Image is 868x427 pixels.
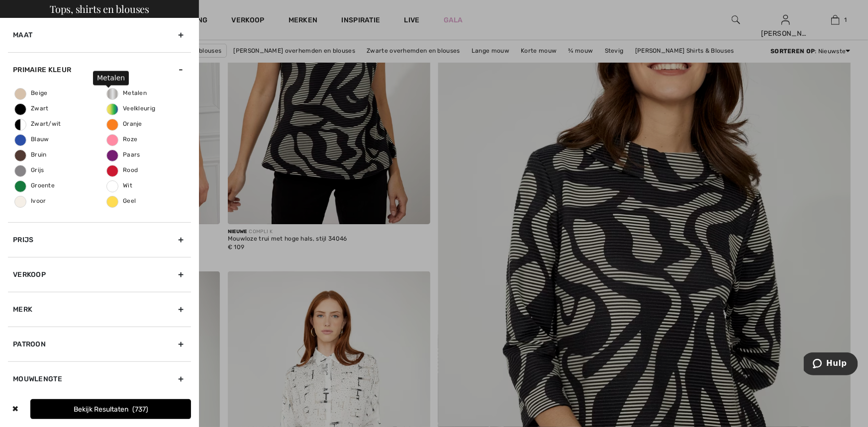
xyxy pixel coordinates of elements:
[31,105,49,112] font: Zwart
[106,103,118,115] label: Veelkleurig
[14,180,26,192] label: Groente
[106,150,118,162] label: Paars
[13,31,32,39] font: Maat
[31,89,48,96] font: Beige
[13,305,32,314] font: Merk
[13,270,46,279] font: Verkoop
[106,165,118,177] label: Rood
[14,119,26,131] label: Zwart/wit
[14,103,26,115] label: Zwart
[123,151,140,158] font: Paars
[30,399,191,419] button: Bekijk resultaten737
[123,182,132,189] font: Wit
[135,405,146,414] font: 737
[14,150,26,162] label: Bruin
[31,167,44,173] font: Grijs
[123,197,136,204] font: Geel
[804,352,858,377] iframe: Opent een widget waar u meer informatie kunt vinden
[106,196,118,208] label: Geel
[123,105,155,112] font: Veelkleurig
[123,167,138,173] font: Rood
[123,89,147,96] font: Metalen
[13,236,34,244] font: Prijs
[97,74,125,82] font: Metalen
[12,404,18,414] font: ✖
[31,136,49,143] font: Blauw
[123,120,142,127] font: Oranje
[106,88,118,100] label: Metalen
[74,405,128,414] font: Bekijk resultaten
[106,134,118,146] label: Roze
[13,375,62,383] font: Mouwlengte
[14,165,26,177] label: Grijs
[13,340,46,348] font: Patroon
[14,88,26,100] label: Beige
[31,120,61,127] font: Zwart/wit
[14,134,26,146] label: Blauw
[31,182,55,189] font: Groente
[50,2,149,15] font: Tops, shirts en blouses
[106,180,118,192] label: Wit
[106,119,118,131] label: Oranje
[14,196,26,208] label: Ivoor
[31,151,47,158] font: Bruin
[13,66,71,74] font: Primaire kleur
[123,136,137,143] font: Roze
[31,197,46,204] font: Ivoor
